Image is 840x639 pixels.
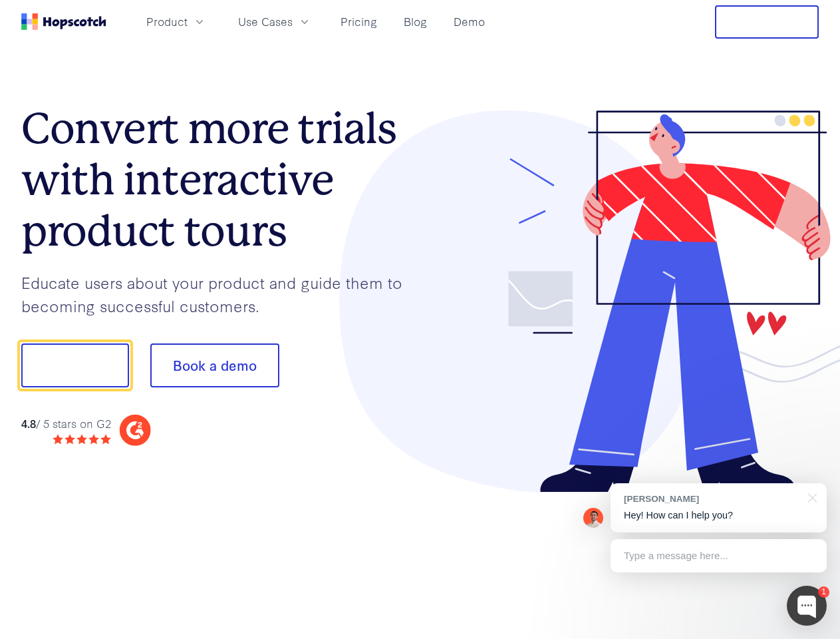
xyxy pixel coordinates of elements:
a: Pricing [335,11,382,33]
span: Use Cases [238,13,293,30]
img: Mark Spera [583,508,603,528]
a: Blog [398,11,432,33]
div: / 5 stars on G2 [21,415,111,432]
h1: Convert more trials with interactive product tours [21,103,420,256]
a: Home [21,13,106,30]
span: Product [146,13,188,30]
button: Book a demo [150,343,279,387]
div: [PERSON_NAME] [624,493,800,505]
a: Demo [448,11,490,33]
p: Educate users about your product and guide them to becoming successful customers. [21,271,420,317]
div: Type a message here... [611,539,827,572]
div: 1 [818,586,829,598]
button: Product [138,11,214,33]
strong: 4.8 [21,415,36,431]
p: Hey! How can I help you? [624,509,813,523]
button: Free Trial [715,5,819,39]
button: Use Cases [230,11,319,33]
button: Show me! [21,343,129,387]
